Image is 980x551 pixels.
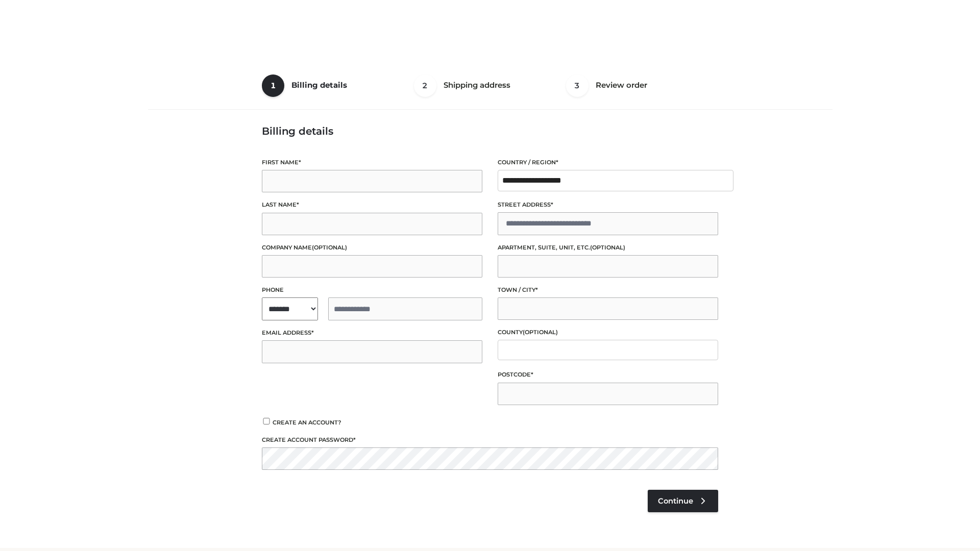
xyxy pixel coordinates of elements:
label: Town / City [498,285,718,295]
label: Country / Region [498,158,718,167]
span: (optional) [590,244,625,251]
span: 3 [566,74,589,97]
input: Create an account? [262,418,271,424]
span: Create an account? [273,419,341,426]
label: Email address [262,328,482,338]
span: (optional) [312,244,347,251]
label: Street address [498,200,718,210]
span: Review order [596,80,647,90]
span: 2 [414,74,436,97]
label: Last name [262,200,482,210]
label: County [498,328,718,337]
h3: Billing details [262,125,718,137]
span: (optional) [523,329,558,336]
label: First name [262,158,482,167]
span: 1 [262,74,284,97]
label: Phone [262,285,482,295]
span: Shipping address [444,80,510,90]
label: Apartment, suite, unit, etc. [498,243,718,253]
label: Postcode [498,370,718,380]
span: Continue [658,496,693,506]
a: Continue [648,490,718,512]
label: Create account password [262,435,718,445]
span: Billing details [291,80,347,90]
label: Company name [262,243,482,253]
